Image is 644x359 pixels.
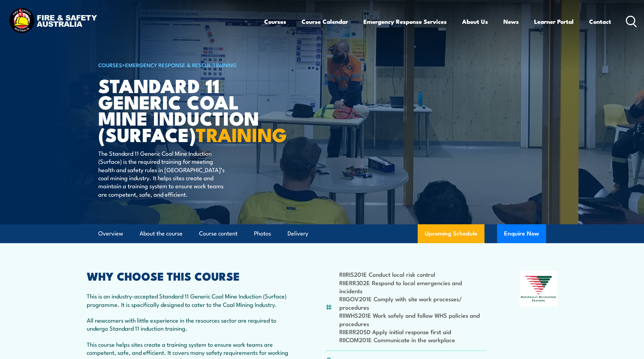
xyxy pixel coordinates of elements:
a: Delivery [288,224,308,243]
a: About Us [462,12,488,31]
li: RIIERR302E Respond to local emergencies and incidents [339,279,486,295]
strong: TRAINING [196,119,287,148]
a: News [503,12,519,31]
h1: Standard 11 Generic Coal Mine Induction (Surface) [98,77,271,142]
a: Photos [254,224,271,243]
a: Courses [264,12,286,31]
a: Upcoming Schedule [418,224,484,243]
a: Overview [98,224,123,243]
h6: > [98,61,271,69]
li: RIIERR205D Apply initial response first aid [339,328,486,336]
li: RIIWHS201E Work safely and follow WHS policies and procedures [339,311,486,328]
a: COURSES [98,61,122,69]
p: All newcomers with little experience in the resources sector are required to undergo Standard 11 ... [87,316,291,332]
a: About the course [140,224,183,243]
li: RIIRIS201E Conduct local risk control [339,270,486,278]
img: Nationally Recognised Training logo. [520,271,558,307]
a: Course Calendar [302,12,348,31]
li: RIICOM201E Communicate in the workplace [339,336,486,344]
li: RIIGOV201E Comply with site work processes/ procedures [339,295,486,311]
a: Contact [589,12,611,31]
a: Emergency Response & Rescue Training [125,61,237,69]
a: Learner Portal [534,12,574,31]
a: Emergency Response Services [363,12,447,31]
a: Course content [199,224,238,243]
h2: WHY CHOOSE THIS COURSE [87,271,291,281]
p: The Standard 11 Generic Coal Mine Induction (Surface) is the required training for meeting health... [98,149,226,198]
button: Enquire Now [497,224,546,243]
p: This is an industry-accepted Standard 11 Generic Coal Mine Induction (Surface) programme. It is s... [87,292,291,308]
